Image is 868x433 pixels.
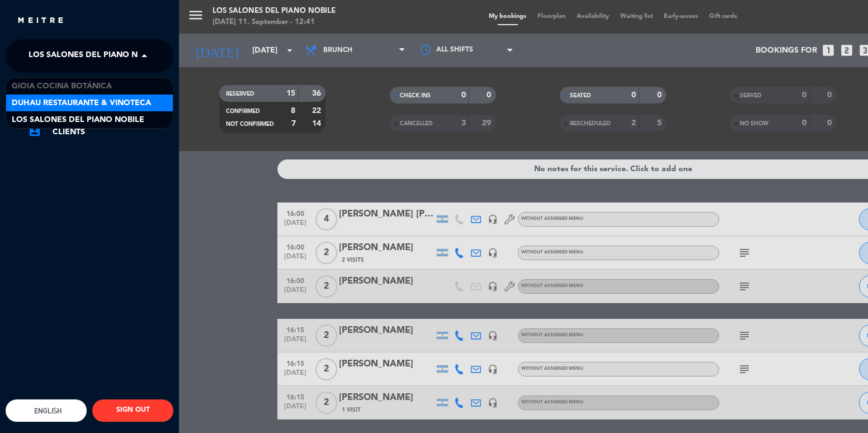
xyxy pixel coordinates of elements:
span: Gioia Cocina Botánica [12,80,112,93]
span: Los Salones del Piano Nobile [12,114,144,126]
a: account_boxClients [28,125,173,139]
i: account_box [28,124,41,138]
span: Duhau Restaurante & Vinoteca [12,97,151,110]
img: MEITRE [17,17,64,25]
button: SIGN OUT [92,399,173,422]
span: English [31,407,62,415]
span: Los Salones del Piano Nobile [29,44,161,68]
